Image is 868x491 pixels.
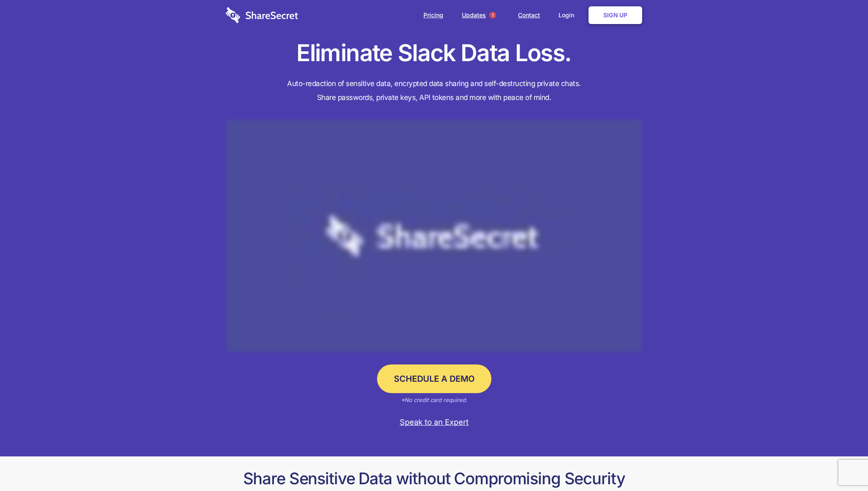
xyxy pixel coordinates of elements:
h4: Auto-redaction of sensitive data, encrypted data sharing and self-destructing private chats. Shar... [226,77,642,105]
a: Contact [510,2,548,28]
h1: Eliminate Slack Data Loss. [226,38,642,68]
a: Schedule a Demo [377,364,491,393]
a: Speak to an Expert [226,418,642,427]
em: *No credit card required. [401,397,467,403]
span: 1 [489,12,496,19]
a: Pricing [415,2,452,28]
a: Sign Up [589,6,642,24]
a: Login [550,2,587,28]
h2: Share Sensitive Data without Compromising Security [226,468,642,489]
img: logo-wordmark-white-trans-d4663122ce5f474addd5e946df7df03e33cb6a1c49d2221995e7729f52c070b2.svg [226,7,298,23]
